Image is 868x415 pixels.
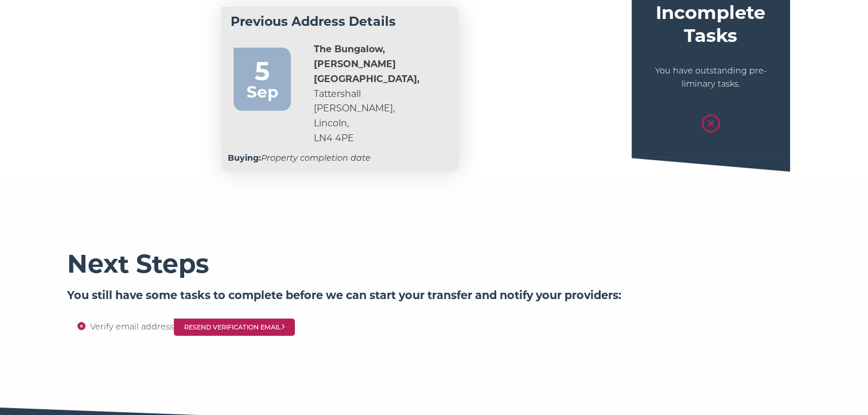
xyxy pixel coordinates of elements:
div: Sep [239,79,285,105]
strong: Buying: [228,153,261,163]
div: 5 [239,51,285,79]
strong: The Bungalow, [PERSON_NAME][GEOGRAPHIC_DATA], [314,44,419,84]
h6: You still have some tasks to complete before we can start your transfer and notify your providers: [67,288,801,303]
h4: Previous Address Details [231,13,449,30]
li: Verify email address [90,320,801,336]
a: Resend Verification Email [174,319,295,336]
h2: Next Steps [67,249,801,278]
a: 5 Sep [222,36,302,146]
address: Tattershall [PERSON_NAME], Lincoln, LN4 4PE [314,42,420,146]
em: Property completion date [228,153,371,163]
a: The Bungalow, [PERSON_NAME][GEOGRAPHIC_DATA],Tattershall [PERSON_NAME],Lincoln,LN4 4PE [314,42,420,146]
h4: Incomplete Tasks [640,1,781,47]
p: You have outstanding pre-liminary tasks. [640,64,781,91]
